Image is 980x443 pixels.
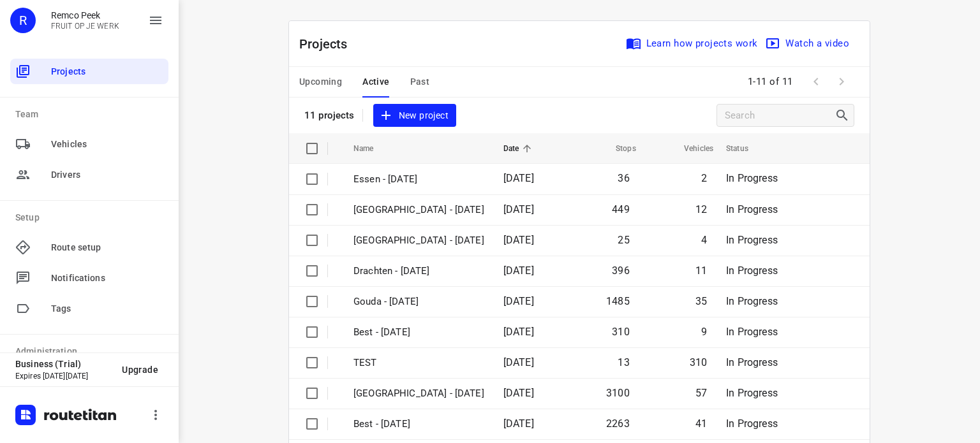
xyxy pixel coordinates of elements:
[304,110,355,121] p: 11 projects
[353,356,484,370] p: TEST
[618,356,629,368] span: 13
[606,418,630,430] span: 2263
[695,265,707,277] span: 11
[503,203,534,215] span: [DATE]
[726,326,778,338] span: In Progress
[612,265,630,277] span: 396
[667,141,713,156] span: Vehicles
[10,8,36,33] div: R
[51,10,119,20] p: Remco Peek
[10,59,168,84] div: Projects
[503,234,534,246] span: [DATE]
[612,203,630,215] span: 449
[695,295,707,307] span: 35
[10,131,168,157] div: Vehicles
[15,345,168,358] p: Administration
[15,372,112,381] p: Expires [DATE][DATE]
[353,203,484,217] p: Zwolle - Tuesday
[10,235,168,260] div: Route setup
[829,69,854,94] span: Next Page
[373,104,456,127] button: New project
[410,74,430,90] span: Past
[695,387,707,399] span: 57
[503,295,534,307] span: [DATE]
[353,325,484,340] p: Best - Tuesday
[15,359,112,369] p: Business (Trial)
[10,162,168,187] div: Drivers
[618,234,629,246] span: 25
[726,234,778,246] span: In Progress
[726,387,778,399] span: In Progress
[726,418,778,430] span: In Progress
[612,326,630,338] span: 310
[726,141,765,156] span: Status
[299,74,342,90] span: Upcoming
[15,108,168,121] p: Team
[112,358,168,381] button: Upgrade
[10,296,168,321] div: Tags
[51,272,163,285] span: Notifications
[353,294,484,309] p: Gouda - Tuesday
[51,241,163,254] span: Route setup
[353,417,484,432] p: Best - Monday
[701,172,707,184] span: 2
[690,356,708,368] span: 310
[353,233,484,248] p: Antwerpen - Tuesday
[726,265,778,277] span: In Progress
[835,108,854,123] div: Search
[503,141,536,156] span: Date
[353,172,484,187] p: Essen - [DATE]
[51,22,119,31] p: FRUIT OP JE WERK
[353,141,390,156] span: Name
[743,68,798,96] span: 1-11 of 11
[726,172,778,184] span: In Progress
[503,326,534,338] span: [DATE]
[618,172,629,184] span: 36
[695,203,707,215] span: 12
[725,106,835,126] input: Search projects
[599,141,636,156] span: Stops
[701,234,707,246] span: 4
[353,386,484,401] p: Zwolle - Monday
[10,265,168,291] div: Notifications
[695,418,707,430] span: 41
[726,203,778,215] span: In Progress
[726,356,778,368] span: In Progress
[51,138,163,151] span: Vehicles
[51,65,163,78] span: Projects
[503,387,534,399] span: [DATE]
[362,74,389,90] span: Active
[606,295,630,307] span: 1485
[701,326,707,338] span: 9
[503,356,534,368] span: [DATE]
[503,418,534,430] span: [DATE]
[122,365,158,375] span: Upgrade
[503,265,534,277] span: [DATE]
[803,69,829,94] span: Previous Page
[51,302,163,316] span: Tags
[606,387,630,399] span: 3100
[51,168,163,182] span: Drivers
[381,108,449,124] span: New project
[503,172,534,184] span: [DATE]
[299,34,358,54] p: Projects
[353,264,484,279] p: Drachten - Tuesday
[726,295,778,307] span: In Progress
[15,211,168,224] p: Setup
